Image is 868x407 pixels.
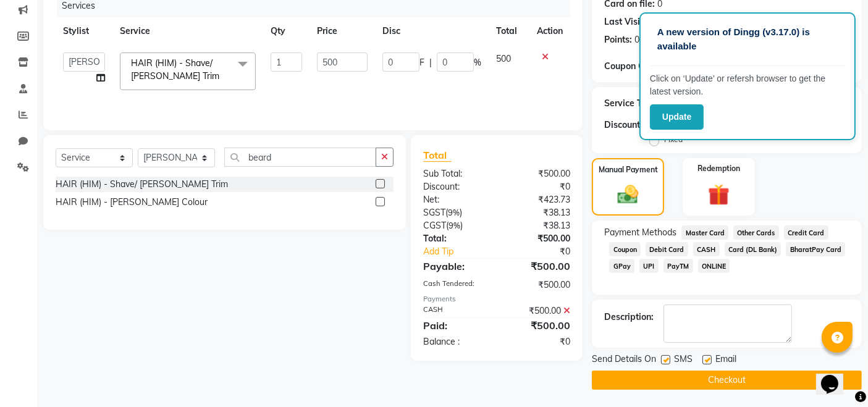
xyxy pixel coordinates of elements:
[664,259,693,273] span: PayTM
[423,220,446,231] span: CGST
[698,259,730,273] span: ONLINE
[375,17,489,45] th: Disc
[725,242,782,256] span: Card (DL Bank)
[646,242,688,256] span: Debit Card
[497,193,579,206] div: ₹423.73
[131,57,219,82] span: HAIR (HIM) - Shave/ [PERSON_NAME] Trim
[414,318,497,333] div: Paid:
[599,164,658,175] label: Manual Payment
[657,25,838,53] p: A new version of Dingg (v3.17.0) is available
[310,17,375,45] th: Price
[496,53,511,64] span: 500
[56,17,112,45] th: Stylist
[784,225,828,240] span: Credit Card
[414,259,497,274] div: Payable:
[497,167,579,180] div: ₹500.00
[497,335,579,348] div: ₹0
[592,371,862,390] button: Checkout
[650,72,845,98] p: Click on ‘Update’ or refersh browser to get the latest version.
[604,97,660,110] div: Service Total:
[733,225,779,240] span: Other Cards
[639,259,659,273] span: UPI
[497,259,579,274] div: ₹500.00
[650,104,704,130] button: Update
[423,149,452,162] span: Total
[816,358,856,395] iframe: chat widget
[604,311,654,324] div: Description:
[449,220,460,230] span: 9%
[609,242,641,256] span: Coupon
[497,304,579,317] div: ₹500.00
[786,242,845,256] span: BharatPay Card
[497,232,579,245] div: ₹500.00
[529,17,570,45] th: Action
[219,70,225,82] a: x
[681,225,728,240] span: Master Card
[414,167,497,180] div: Sub Total:
[414,304,497,317] div: CASH
[56,178,228,191] div: HAIR (HIM) - Shave/ [PERSON_NAME] Trim
[497,206,579,219] div: ₹38.13
[414,219,497,232] div: ( )
[414,335,497,348] div: Balance :
[609,259,634,273] span: GPay
[497,219,579,232] div: ₹38.13
[414,206,497,219] div: ( )
[693,242,720,256] span: CASH
[474,56,481,69] span: %
[423,294,570,304] div: Payments
[604,119,643,132] div: Discount:
[511,245,580,258] div: ₹0
[448,208,460,217] span: 9%
[414,232,497,245] div: Total:
[429,56,432,69] span: |
[56,196,208,209] div: HAIR (HIM) - [PERSON_NAME] Colour
[697,163,740,174] label: Redemption
[263,17,310,45] th: Qty
[604,226,676,239] span: Payment Methods
[423,207,445,218] span: SGST
[592,353,656,368] span: Send Details On
[224,148,376,167] input: Search or Scan
[419,56,424,69] span: F
[604,60,686,73] div: Coupon Code
[414,193,497,206] div: Net:
[604,33,632,46] div: Points:
[414,245,510,258] a: Add Tip
[497,318,579,333] div: ₹500.00
[674,353,693,368] span: SMS
[634,33,639,46] div: 0
[414,279,497,292] div: Cash Tendered:
[611,183,644,207] img: _cash.svg
[497,279,579,292] div: ₹500.00
[112,17,263,45] th: Service
[701,182,736,209] img: _gift.svg
[414,180,497,193] div: Discount:
[489,17,529,45] th: Total
[497,180,579,193] div: ₹0
[604,15,646,28] div: Last Visit:
[715,353,736,368] span: Email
